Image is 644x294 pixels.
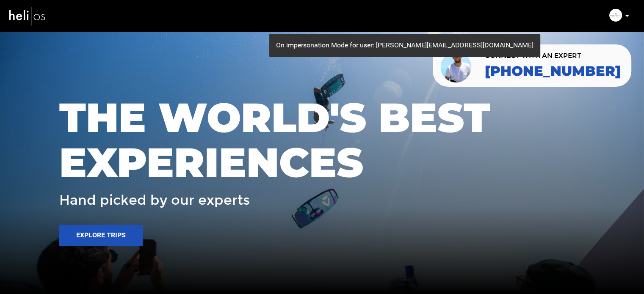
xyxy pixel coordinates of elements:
span: THE WORLD'S BEST EXPERIENCES [59,95,585,184]
span: Hand picked by our experts [59,193,250,208]
button: Explore Trips [59,225,143,246]
img: contact our team [439,48,474,83]
img: 5eec825814b71365b0a1a8b824428e60.png [609,9,622,22]
a: [PHONE_NUMBER] [485,63,621,79]
span: CONNECT WITH AN EXPERT [485,52,621,59]
div: On impersonation Mode for user: [PERSON_NAME][EMAIL_ADDRESS][DOMAIN_NAME] [269,34,540,57]
img: heli-logo [8,5,47,27]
